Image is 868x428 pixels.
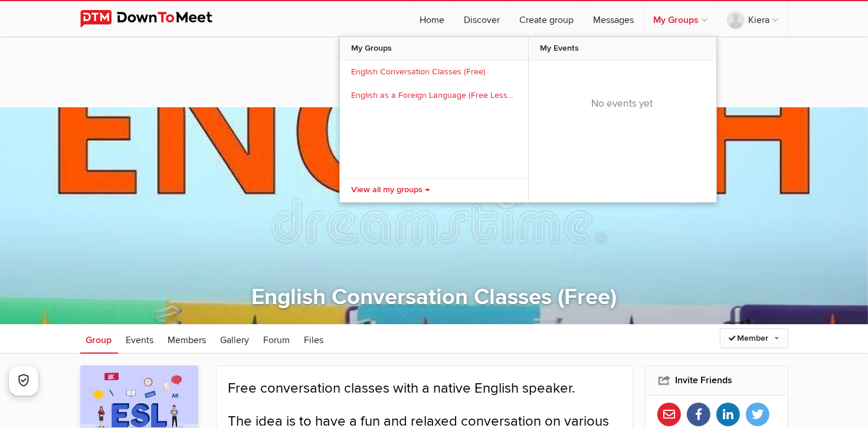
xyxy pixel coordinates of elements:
[340,37,528,61] span: My Groups
[86,334,112,346] span: Group
[411,1,454,37] a: Home
[529,37,716,61] span: My Events
[264,334,290,346] span: Forum
[299,324,330,354] a: Files
[657,366,776,394] h2: Invite Friends
[80,324,118,354] a: Group
[304,334,324,346] span: Files
[340,84,528,108] a: English as a Foreign Language (Free Lessons)
[258,324,296,354] a: Forum
[120,324,160,354] a: Events
[80,10,231,28] img: DownToMeet
[510,1,584,37] a: Create group
[340,178,528,202] a: View all my groups →
[720,328,788,348] a: Member
[584,1,644,37] a: Messages
[228,380,576,397] span: Free conversation classes with a native English speaker.
[215,324,256,354] a: Gallery
[221,334,250,346] span: Gallery
[126,334,154,346] span: Events
[644,1,717,37] a: My Groups
[162,324,212,354] a: Members
[529,61,716,147] div: No events yet
[340,61,528,84] a: English Conversation Classes (Free)
[168,334,207,346] span: Members
[455,1,510,37] a: Discover
[718,1,788,37] a: Kiera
